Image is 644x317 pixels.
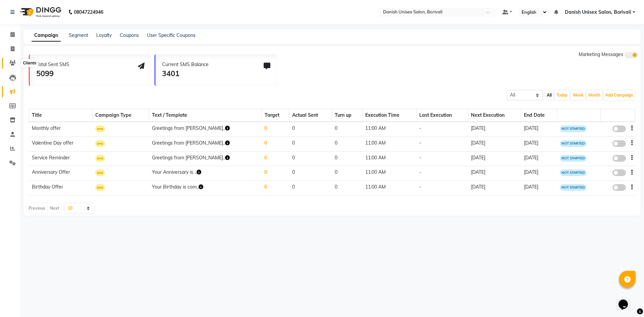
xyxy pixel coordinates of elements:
td: Service Reminder [29,151,93,166]
img: logo [17,3,63,21]
button: Add Campaign [603,91,635,100]
td: 0 [289,122,332,137]
td: 0 [332,181,363,196]
span: NOT STARTED [560,140,587,147]
td: Anniversary Offer [29,166,93,181]
div: Clients [21,59,38,67]
td: [DATE] [521,122,557,137]
div: 5099 [36,68,69,79]
td: - [417,166,468,181]
th: Title [29,109,93,122]
label: false [612,184,626,191]
td: - [417,122,468,137]
td: [DATE] [468,166,521,181]
td: Valentine Day offer [29,137,93,151]
td: 0 [262,181,289,196]
div: 3401 [162,68,209,79]
span: sms [95,169,105,176]
td: 0 [332,122,363,137]
span: sms [95,155,105,162]
td: [DATE] [468,181,521,196]
td: 11:00 AM [363,122,417,137]
a: Loyalty [96,32,112,38]
td: 0 [289,151,332,166]
td: [DATE] [521,166,557,181]
th: Actual Sent [289,109,332,122]
td: Greetings from [PERSON_NAME].. [149,151,262,166]
a: Coupons [120,32,139,38]
span: Marketing Messages [579,51,623,57]
td: - [417,151,468,166]
th: Next Execution [468,109,521,122]
td: 0 [262,122,289,137]
b: 08047224946 [74,3,103,21]
th: Last Execution [417,109,468,122]
span: sms [95,140,105,147]
th: Target [262,109,289,122]
td: Greetings from [PERSON_NAME].. [149,122,262,137]
td: 0 [289,181,332,196]
td: 0 [262,166,289,181]
td: Monthly offer [29,122,93,137]
span: NOT STARTED [560,125,587,132]
th: Campaign Type [93,109,149,122]
span: NOT STARTED [560,184,587,191]
div: Total Sent SMS [36,61,69,68]
td: Your Birthday is com.. [149,181,262,196]
td: 0 [262,151,289,166]
td: 0 [262,137,289,151]
td: Birthday Offer [29,181,93,196]
td: Greetings from [PERSON_NAME].. [149,137,262,151]
span: sms [95,184,105,191]
button: Today [555,91,570,100]
label: false [612,169,626,176]
td: [DATE] [521,151,557,166]
td: 0 [332,137,363,151]
td: [DATE] [521,137,557,151]
td: 0 [289,137,332,151]
iframe: chat widget [616,290,637,310]
label: false [612,125,626,132]
a: Campaign [32,30,61,42]
td: 11:00 AM [363,166,417,181]
td: 11:00 AM [363,181,417,196]
td: 0 [332,166,363,181]
td: 0 [289,166,332,181]
th: Execution Time [363,109,417,122]
td: [DATE] [468,151,521,166]
span: sms [95,125,105,132]
div: Current SMS Balance [162,61,209,68]
label: false [612,155,626,162]
td: 11:00 AM [363,137,417,151]
td: [DATE] [521,181,557,196]
button: All [545,91,553,100]
td: 0 [332,151,363,166]
span: NOT STARTED [560,169,587,176]
th: Turn up [332,109,363,122]
td: Your Anniversary is .. [149,166,262,181]
span: NOT STARTED [560,155,587,162]
a: Segment [69,32,88,38]
td: [DATE] [468,137,521,151]
td: - [417,181,468,196]
td: - [417,137,468,151]
button: Month [587,91,602,100]
td: [DATE] [468,122,521,137]
th: End Date [521,109,557,122]
th: Text / Template [149,109,262,122]
button: Week [571,91,585,100]
td: 11:00 AM [363,151,417,166]
a: User Specific Coupons [147,32,196,38]
span: Danish Unisex Salon, Borivali [565,9,631,16]
label: false [612,140,626,147]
